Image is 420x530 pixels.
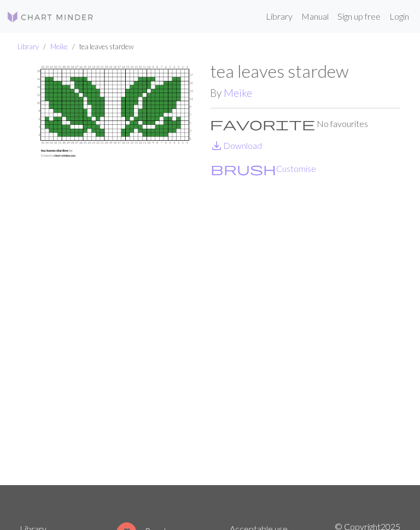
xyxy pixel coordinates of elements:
[333,5,385,27] a: Sign up free
[210,61,400,82] h1: tea leaves stardew
[297,5,333,27] a: Manual
[210,87,400,99] h2: By
[7,10,94,24] img: Logo
[210,139,223,152] i: Download
[17,42,39,51] a: Library
[385,5,413,27] a: Login
[261,5,297,27] a: Library
[210,162,317,176] button: CustomiseCustomise
[224,87,252,99] a: Meike
[210,117,400,130] p: No favourites
[210,140,262,151] a: DownloadDownload
[210,116,315,131] span: favorite
[211,161,276,176] span: brush
[20,61,210,485] img: tea leaves stardew
[211,162,276,175] i: Customise
[210,117,315,130] i: Favourite
[68,42,133,52] li: tea leaves stardew
[210,138,223,153] span: save_alt
[50,42,68,51] a: Meike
